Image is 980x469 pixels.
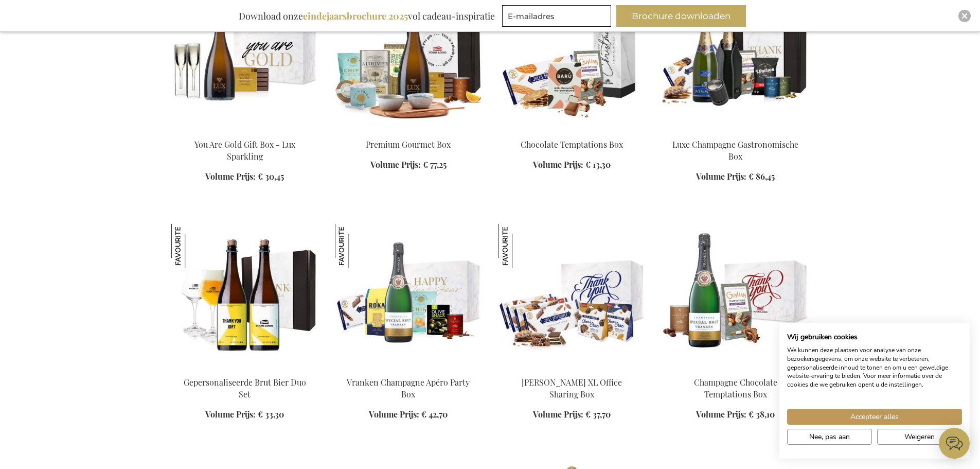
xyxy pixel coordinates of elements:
h2: Wij gebruiken cookies [787,333,962,342]
img: Vranken Champagne Apéro Party Box [335,224,379,268]
a: Gepersonaliseerde Brut Bier Duo Set [184,377,306,399]
img: Jules Destrooper XL Office Sharing Box [498,224,543,268]
a: Personalised Champagne Beer Gepersonaliseerde Brut Bier Duo Set [171,364,318,374]
a: Champagne Chocolate Temptations Box [694,377,777,399]
a: Volume Prijs: € 37,70 [533,409,611,421]
a: Vranken Champagne Apéro Party Box [347,377,470,399]
span: € 13,30 [585,159,611,170]
span: Volume Prijs: [696,171,746,182]
span: Volume Prijs: [533,159,583,170]
span: € 86,45 [749,171,775,182]
img: Gepersonaliseerde Brut Bier Duo Set [171,224,216,268]
span: Volume Prijs: [369,409,419,420]
img: Personalised Champagne Beer [171,224,318,368]
a: You Are Gold Gift Box - Lux Sparkling [171,126,318,136]
span: € 38,10 [749,409,775,420]
a: Premium Gourmet Box [366,139,451,150]
a: Champagne Chocolate Temptations Box [662,364,809,374]
button: Brochure downloaden [616,5,746,27]
span: € 30,45 [258,171,284,182]
span: Volume Prijs: [533,409,583,420]
button: Pas cookie voorkeuren aan [787,429,872,445]
a: Volume Prijs: € 33,30 [205,409,284,421]
span: Volume Prijs: [696,409,746,420]
span: Weigeren [904,431,935,442]
a: Volume Prijs: € 42,70 [369,409,448,421]
span: € 77,25 [423,159,447,170]
a: Premium Gourmet Box [335,126,482,136]
img: Jules Destrooper XL Office Sharing Box [498,224,646,368]
span: € 37,70 [585,409,611,420]
span: Volume Prijs: [205,171,256,182]
p: We kunnen deze plaatsen voor analyse van onze bezoekersgegevens, om onze website te verbeteren, g... [787,346,962,389]
span: € 33,30 [258,409,284,420]
input: E-mailadres [502,5,611,27]
a: Luxe Champagne Gastronomische Box [672,139,798,162]
span: Accepteer alles [850,411,899,422]
a: Volume Prijs: € 38,10 [696,409,775,421]
a: Jules Destrooper XL Office Sharing Box Jules Destrooper XL Office Sharing Box [498,364,646,374]
iframe: belco-activator-frame [939,428,970,459]
span: Nee, pas aan [809,431,850,442]
a: Volume Prijs: € 13,30 [533,159,611,171]
a: Luxury Champagne Gourmet Box [662,126,809,136]
a: Chocolate Temptations Box Chocolate Temptations Box [498,126,646,136]
b: eindejaarsbrochure 2025 [303,10,408,22]
button: Accepteer alle cookies [787,409,962,425]
form: marketing offers and promotions [502,5,614,30]
a: Vranken Champagne Apéro Party Box Vranken Champagne Apéro Party Box [335,364,482,374]
a: [PERSON_NAME] XL Office Sharing Box [522,377,622,399]
div: Close [958,10,971,22]
a: You Are Gold Gift Box - Lux Sparkling [194,139,295,162]
img: Close [961,13,968,19]
span: € 42,70 [421,409,448,420]
img: Vranken Champagne Apéro Party Box [335,224,482,368]
a: Volume Prijs: € 77,25 [370,159,447,171]
span: Volume Prijs: [205,409,256,420]
a: Volume Prijs: € 30,45 [205,171,284,183]
a: Chocolate Temptations Box [521,139,623,150]
div: Download onze vol cadeau-inspiratie [234,5,500,27]
span: Volume Prijs: [370,159,421,170]
a: Volume Prijs: € 86,45 [696,171,775,183]
button: Alle cookies weigeren [877,429,962,445]
img: Champagne Chocolate Temptations Box [662,224,809,368]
